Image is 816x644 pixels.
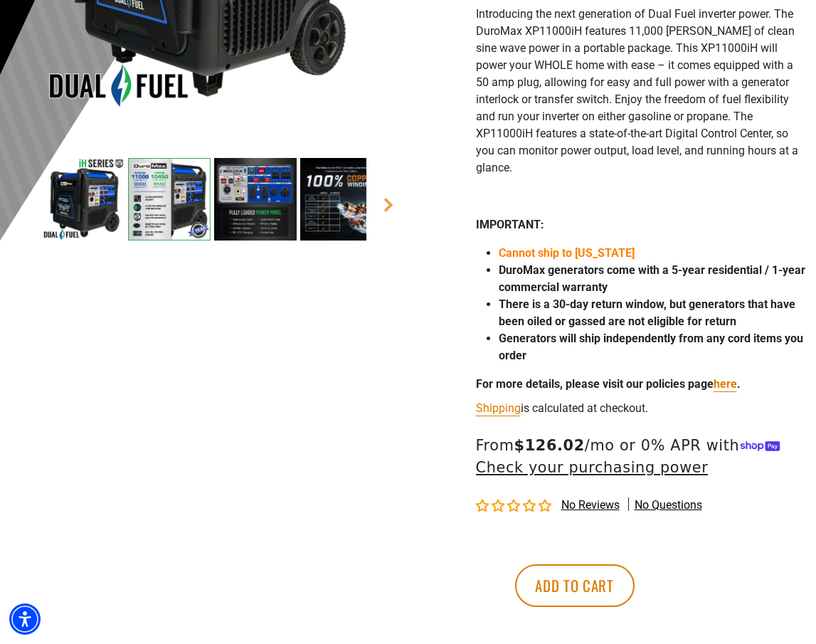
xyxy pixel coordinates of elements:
strong: IMPORTANT: [476,218,544,231]
span: Cannot ship to [US_STATE] [499,246,635,260]
div: is calculated at checkout. [476,398,806,418]
button: Add to cart [515,564,635,607]
div: Accessibility Menu [9,603,41,635]
span: Introducing the next generation of Dual Fuel inverter power. The DuroMax XP11000iH features 11,00... [476,7,798,174]
strong: DuroMax generators come with a 5-year residential / 1-year commercial warranty [499,263,805,294]
strong: For more details, please visit our policies page . [476,377,741,391]
strong: There is a 30-day return window, but generators that have been oiled or gassed are not eligible f... [499,297,795,328]
span: No reviews [561,498,620,512]
a: Next [381,198,396,212]
span: 0.00 stars [476,500,554,513]
a: For more details, please visit our policies page here - open in a new tab [714,377,737,391]
strong: Generators will ship independently from any cord items you order [499,332,803,362]
span: No questions [635,497,702,513]
a: Shipping [476,401,521,415]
